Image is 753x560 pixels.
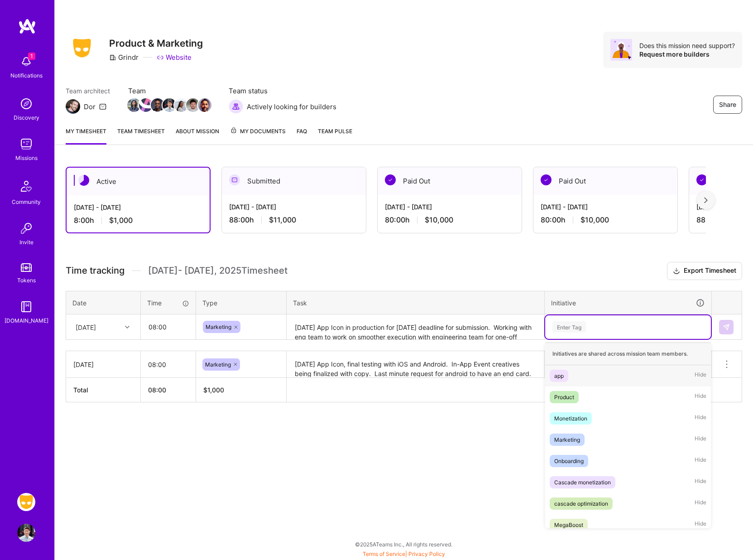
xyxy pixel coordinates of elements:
div: [DATE] - [DATE] [385,202,514,212]
div: app [554,371,564,381]
a: Grindr: Product & Marketing [15,493,38,511]
img: guide book [17,298,35,316]
img: Team Member Avatar [151,98,164,112]
th: Total [66,378,141,402]
span: $10,000 [425,215,453,225]
a: Terms of Service [363,550,405,557]
a: User Avatar [15,524,38,542]
img: Paid Out [541,174,552,185]
div: Initiative [551,298,705,308]
a: Team Member Avatar [140,97,152,113]
span: Team Pulse [318,128,352,135]
a: About Mission [176,126,219,145]
div: Onboarding [554,456,584,466]
span: Team architect [66,86,110,96]
img: Team Member Avatar [174,98,188,112]
img: logo [18,18,36,34]
img: bell [17,53,35,71]
img: Submitted [229,174,240,185]
th: Date [66,291,141,314]
span: $1,000 [109,216,133,225]
i: icon CompanyGray [109,54,116,61]
a: Website [157,53,192,62]
div: Invite [19,237,34,247]
span: | [363,550,445,557]
button: Share [713,96,742,114]
a: Team Member Avatar [175,97,187,113]
div: cascade optimization [554,499,608,508]
img: Community [15,175,37,197]
textarea: [DATE] App Icon, final testing with iOS and Android. In-App Event creatives being finalized with ... [288,352,543,377]
a: Team Member Avatar [199,97,211,113]
img: Invite [17,219,35,237]
div: Missions [15,153,38,163]
img: Grindr: Product & Marketing [17,493,35,511]
div: 88:00 h [229,215,359,225]
div: Does this mission need support? [639,41,735,50]
div: Notifications [10,71,43,80]
span: $11,000 [269,215,296,225]
span: Hide [695,370,706,382]
div: 8:00 h [74,216,202,225]
span: My Documents [230,126,286,136]
th: Task [287,291,545,314]
a: My timesheet [66,126,106,145]
div: © 2025 ATeams Inc., All rights reserved. [54,533,753,555]
span: [DATE] - [DATE] , 2025 Timesheet [148,265,288,276]
img: right [704,197,708,203]
a: Team Member Avatar [152,97,163,113]
div: Monetization [554,414,587,423]
div: Enter Tag [552,320,586,334]
div: 80:00 h [385,215,514,225]
a: Team Pulse [318,126,352,145]
a: Team timesheet [117,126,165,145]
img: User Avatar [17,524,35,542]
span: Hide [695,476,706,488]
a: FAQ [297,126,307,145]
img: Submit [723,323,730,331]
img: Team Architect [66,99,80,114]
div: Submitted [222,167,366,195]
input: HH:MM [141,315,195,339]
span: Team [128,86,211,96]
div: Cascade monetization [554,478,611,487]
span: Marketing [206,323,231,330]
img: Team Member Avatar [139,98,153,112]
div: Product [554,392,574,402]
img: tokens [21,263,32,272]
i: icon Mail [99,103,106,110]
h3: Product & Marketing [109,38,203,49]
textarea: [DATE] App Icon in production for [DATE] deadline for submission. Working with eng team to work o... [288,315,543,339]
img: Avatar [610,39,632,61]
a: My Documents [230,126,286,145]
span: 1 [28,53,35,60]
th: 08:00 [141,378,196,402]
img: Actively looking for builders [229,99,243,114]
input: HH:MM [141,352,196,377]
div: Grindr [109,53,139,62]
img: Team Member Avatar [163,98,176,112]
span: Hide [695,519,706,531]
div: Dor [84,102,96,111]
img: Paid Out [385,174,396,185]
span: $ 1,000 [203,386,224,394]
div: Community [12,197,41,207]
span: Share [719,100,736,109]
div: [DOMAIN_NAME] [5,316,48,325]
span: Actively looking for builders [247,102,336,111]
a: Team Member Avatar [128,97,140,113]
span: Hide [695,455,706,467]
span: Time tracking [66,265,125,276]
div: Marketing [554,435,580,444]
div: Request more builders [639,50,735,58]
div: 80:00 h [541,215,670,225]
img: Team Member Avatar [127,98,141,112]
div: Initiatives are shared across mission team members. [545,343,711,365]
img: Company Logo [66,36,98,60]
span: Hide [695,497,706,510]
img: Active [78,175,89,186]
div: Paid Out [378,167,522,195]
div: [DATE] - [DATE] [74,203,202,212]
a: Team Member Avatar [163,97,175,113]
div: Active [67,168,210,195]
